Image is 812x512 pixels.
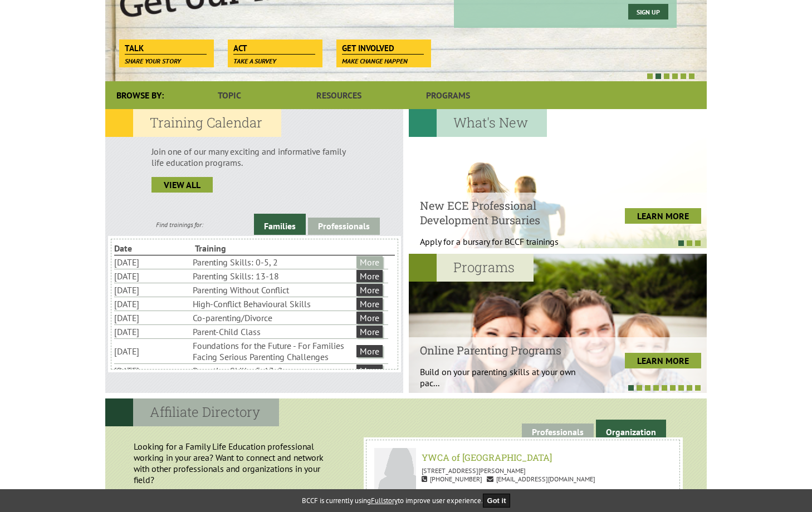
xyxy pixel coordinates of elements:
[356,365,383,377] a: More
[193,255,354,269] li: Parenting Skills: 0-5, 2
[596,420,666,441] a: Organization
[420,198,586,227] h4: New ECE Professional Development Bursaries
[374,466,671,475] p: [STREET_ADDRESS][PERSON_NAME]
[378,451,668,463] h6: YWCA of [GEOGRAPHIC_DATA]
[356,284,383,296] a: More
[628,4,668,19] a: Sign Up
[193,269,354,283] li: Parenting Skills: 13-18
[356,326,383,338] a: More
[193,297,354,311] li: High-Conflict Behavioural Skills
[114,325,190,338] li: [DATE]
[233,57,276,65] span: Take a survey
[420,366,586,388] p: Build on your parenting skills at your own pac...
[119,40,212,55] a: Talk Share your story
[409,254,534,282] h2: Programs
[420,236,586,258] p: Apply for a bursary for BCCF trainings West...
[356,345,383,357] a: More
[356,298,383,310] a: More
[125,57,181,65] span: Share your story
[193,339,354,363] li: Foundations for the Future - For Families Facing Serious Parenting Challenges
[625,208,701,224] a: LEARN MORE
[193,325,354,338] li: Parent-Child Class
[356,256,383,268] a: More
[342,42,424,55] span: Get Involved
[228,40,321,55] a: Act Take a survey
[356,270,383,282] a: More
[114,344,190,358] li: [DATE]
[336,40,429,55] a: Get Involved Make change happen
[151,146,357,168] p: Join one of our many exciting and informative family life education programs.
[125,42,207,55] span: Talk
[114,364,190,377] li: [DATE]
[114,242,193,255] li: Date
[105,109,281,137] h2: Training Calendar
[105,398,279,426] h2: Affiliate Directory
[114,297,190,311] li: [DATE]
[342,57,408,65] span: Make change happen
[254,214,306,235] a: Families
[195,242,273,255] li: Training
[105,220,254,229] div: Find trainings for:
[284,81,393,109] a: Resources
[371,496,398,505] a: Fullstory
[483,494,511,508] button: Got it
[394,81,503,109] a: Programs
[105,81,175,109] div: Browse By:
[369,442,677,501] a: YWCA of Metro Vancouver Wanda Pelletier YWCA of [GEOGRAPHIC_DATA] [STREET_ADDRESS][PERSON_NAME] [...
[111,435,358,491] p: Looking for a Family Life Education professional working in your area? Want to connect and networ...
[422,475,482,483] span: [PHONE_NUMBER]
[420,343,586,357] h4: Online Parenting Programs
[151,177,213,193] a: view all
[114,269,190,283] li: [DATE]
[308,218,380,235] a: Professionals
[409,109,547,137] h2: What's New
[114,255,190,269] li: [DATE]
[233,42,315,55] span: Act
[193,364,354,377] li: Parenting Skills: 5-13, 2
[356,312,383,324] a: More
[114,283,190,297] li: [DATE]
[625,353,701,368] a: LEARN MORE
[522,424,594,441] a: Professionals
[193,311,354,324] li: Co-parenting/Divorce
[193,283,354,297] li: Parenting Without Conflict
[487,475,595,483] span: [EMAIL_ADDRESS][DOMAIN_NAME]
[374,448,416,490] img: YWCA of Metro Vancouver Wanda Pelletier
[175,81,284,109] a: Topic
[114,311,190,324] li: [DATE]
